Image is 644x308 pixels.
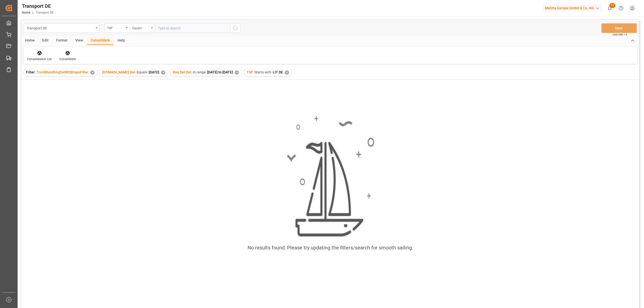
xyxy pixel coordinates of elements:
[52,36,71,45] div: Format
[36,70,89,74] span: TruckBundlingforRRSDispoFIlter
[132,25,149,30] div: Equals
[87,36,114,45] div: Consolidate
[102,70,135,74] span: [DOMAIN_NAME] Dat
[22,11,30,14] a: Home
[235,70,239,75] div: ✕
[285,70,289,75] div: ✕
[230,23,241,33] button: search button
[21,36,38,45] div: Home
[193,70,206,74] span: In range
[149,70,159,74] span: [DATE]
[24,23,99,33] button: open menu
[104,23,130,33] button: open menu
[107,25,124,30] div: TSP
[609,3,615,8] span: 27
[26,70,36,74] span: Filter :
[114,36,129,45] div: Help
[543,5,602,12] div: Melitta Europa GmbH & Co. KG
[286,115,374,238] img: smooth_sailing.jpeg
[59,57,76,61] div: Consolidate
[247,70,253,74] span: TSP
[27,25,94,31] div: Transport DE
[254,70,271,74] span: Starts with
[130,23,155,33] button: open menu
[207,70,233,74] span: [DATE] to [DATE]
[71,36,87,45] div: View
[613,33,627,36] span: Ctrl/CMD + S
[38,36,52,45] div: Edit
[90,70,95,75] div: ✕
[137,70,147,74] span: Equals
[615,3,627,14] button: Help Center
[543,3,604,13] button: Melitta Europa GmbH & Co. KG
[22,2,54,10] div: Transport DE
[273,70,283,74] span: LIT DE
[248,244,413,251] div: No results found. Please try updating the filters/search for smooth sailing.
[601,23,637,33] button: Save
[604,3,615,14] button: show 27 new notifications
[173,70,191,74] span: Req Del Dat
[27,57,52,61] div: Consolidation List
[155,23,230,33] input: Type to search
[161,70,165,75] div: ✕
